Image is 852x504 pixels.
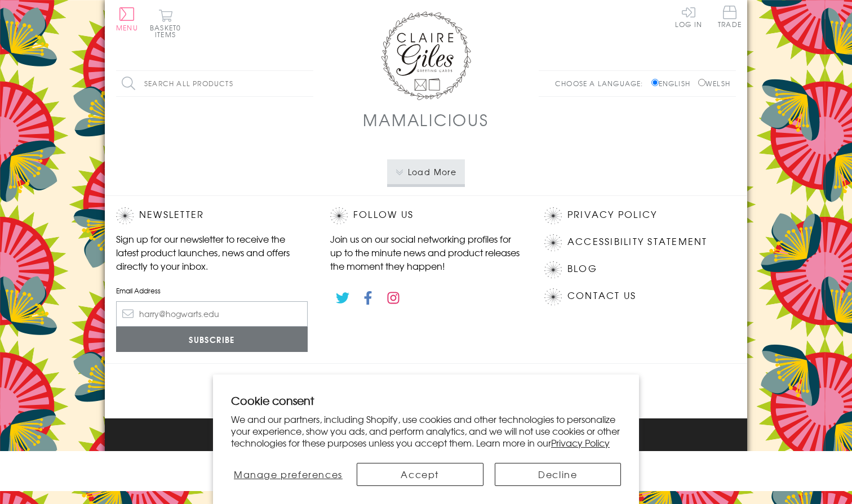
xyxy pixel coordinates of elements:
p: We and our partners, including Shopify, use cookies and other technologies to personalize your ex... [231,413,621,448]
label: Email Address [116,286,308,296]
a: Accessibility Statement [567,234,708,249]
input: English [651,79,659,86]
label: Welsh [698,78,730,88]
input: Search all products [116,71,313,96]
p: Choose a language: [555,78,649,88]
input: Search [302,71,313,96]
a: Log In [675,6,702,28]
h2: Cookie consent [231,393,621,408]
button: Menu [116,7,138,31]
p: Join us on our social networking profiles for up to the minute news and product releases the mome... [330,232,522,273]
h2: Follow Us [330,207,522,224]
span: Trade [718,6,742,28]
input: Subscribe [116,327,308,352]
button: Decline [495,463,622,486]
input: Welsh [698,79,705,86]
a: Blog [567,261,597,276]
a: Trade [718,6,742,30]
label: English [651,78,696,88]
button: Basket0 items [150,9,181,38]
a: Contact Us [567,288,636,304]
h2: Newsletter [116,207,308,224]
span: 0 items [155,23,181,39]
button: Manage preferences [231,463,345,486]
img: Claire Giles Greetings Cards [381,11,471,100]
p: Sign up for our newsletter to receive the latest product launches, news and offers directly to yo... [116,232,308,273]
input: harry@hogwarts.edu [116,301,308,327]
a: Privacy Policy [551,436,610,449]
a: Privacy Policy [567,207,657,222]
button: Load More [387,159,465,184]
span: Menu [116,23,138,33]
span: Manage preferences [234,467,343,481]
h1: Mamalicious [363,108,489,131]
button: Accept [357,463,483,486]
